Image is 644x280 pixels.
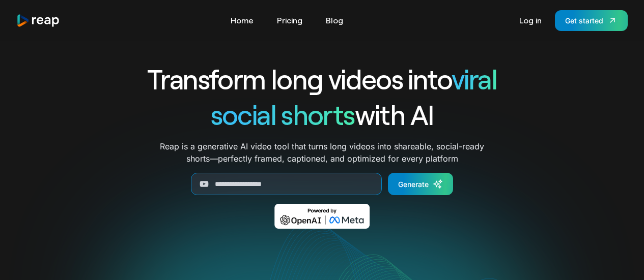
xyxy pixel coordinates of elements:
[16,14,60,27] img: reap logo
[452,62,497,95] span: viral
[321,12,348,28] a: Blog
[110,173,534,195] form: Generate Form
[211,98,355,131] span: social shorts
[388,173,453,195] a: Generate
[160,140,484,165] p: Reap is a generative AI video tool that turns long videos into shareable, social-ready shorts—per...
[565,15,603,26] div: Get started
[514,12,547,28] a: Log in
[226,12,259,28] a: Home
[16,14,60,27] a: home
[398,179,429,190] div: Generate
[555,10,628,31] a: Get started
[110,97,534,132] h1: with AI
[272,12,307,28] a: Pricing
[274,204,370,229] img: Powered by OpenAI & Meta
[110,61,534,97] h1: Transform long videos into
